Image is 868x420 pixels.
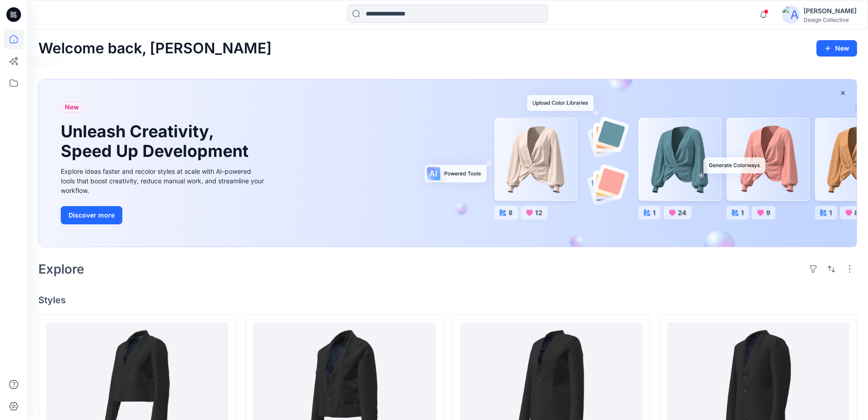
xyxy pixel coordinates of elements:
div: Design Collective [804,16,857,23]
button: Discover more [61,206,122,224]
h2: Explore [38,262,84,276]
h2: Welcome back, [PERSON_NAME] [38,40,272,57]
div: Explore ideas faster and recolor styles at scale with AI-powered tools that boost creativity, red... [61,166,266,195]
a: Discover more [61,206,266,224]
img: avatar [782,5,800,24]
div: [PERSON_NAME] [804,5,857,16]
h4: Styles [38,295,857,306]
span: New [65,102,79,113]
button: New [816,40,857,57]
h1: Unleash Creativity, Speed Up Development [61,122,253,161]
